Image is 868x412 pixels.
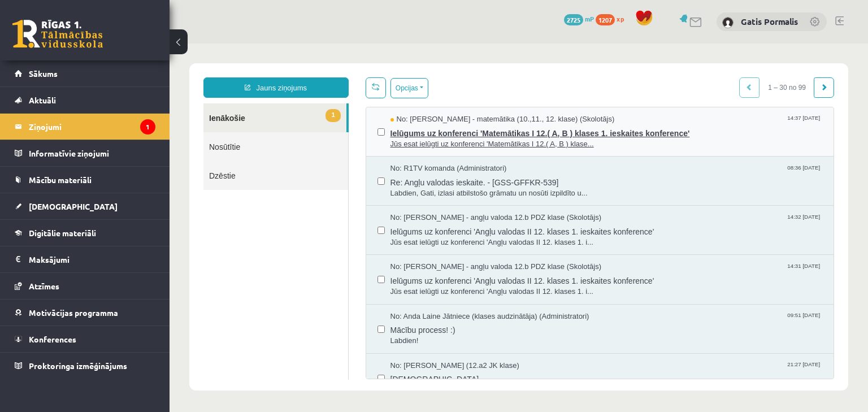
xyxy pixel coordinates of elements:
[29,68,58,79] span: Sākums
[221,71,445,81] span: No: [PERSON_NAME] - matemātika (10.,11., 12. klase) (Skolotājs)
[596,14,630,23] a: 1207 xp
[221,71,653,106] a: No: [PERSON_NAME] - matemātika (10.,11., 12. klase) (Skolotājs) 14:37 [DATE] Ielūgums uz konferen...
[615,317,653,326] span: 21:27 [DATE]
[615,169,653,177] span: 14:32 [DATE]
[221,34,259,55] button: Opcijas
[221,327,653,341] span: [DEMOGRAPHIC_DATA]
[615,218,653,227] span: 14:31 [DATE]
[221,243,653,254] span: Jūs esat ielūgti uz konferenci 'Angļu valodas II 12. klases 1. i...
[140,119,155,135] i: 1
[221,317,350,328] span: No: [PERSON_NAME] (12.a2 JK klase)
[221,194,653,205] span: Jūs esat ielūgti uz konferenci 'Angļu valodas II 12. klases 1. i...
[221,145,653,155] span: Labdien, Gati, izlasi atbilstošo grāmatu un nosūti izpildīto u...
[15,273,155,299] a: Atzīmes
[29,361,127,371] span: Proktoringa izmēģinājums
[15,114,155,140] a: Ziņojumi1
[29,175,92,185] span: Mācību materiāli
[29,114,155,140] legend: Ziņojumi
[221,120,337,131] span: No: R1TV komanda (Administratori)
[615,268,653,276] span: 09:51 [DATE]
[221,169,653,204] a: No: [PERSON_NAME] - angļu valoda 12.b PDZ klase (Skolotājs) 14:32 [DATE] Ielūgums uz konferenci '...
[585,14,594,23] span: mP
[221,268,420,279] span: No: Anda Laine Jātniece (klases audzinātāja) (Administratori)
[615,120,653,128] span: 08:36 [DATE]
[34,60,177,89] a: 1Ienākošie
[34,34,179,54] a: Jauns ziņojums
[15,353,155,379] a: Proktoringa izmēģinājums
[221,180,653,194] span: Ielūgums uz konferenci 'Angļu valodas II 12. klases 1. ieskaites konference'
[596,14,615,25] span: 1207
[15,246,155,272] a: Maksājumi
[221,218,653,253] a: No: [PERSON_NAME] - angļu valoda 12.b PDZ klase (Skolotājs) 14:31 [DATE] Ielūgums uz konferenci '...
[15,300,155,326] a: Motivācijas programma
[221,292,653,303] span: Labdien!
[221,268,653,303] a: No: Anda Laine Jātniece (klases audzinātāja) (Administratori) 09:51 [DATE] Mācību process! :) Lab...
[221,169,432,180] span: No: [PERSON_NAME] - angļu valoda 12.b PDZ klase (Skolotājs)
[221,317,653,352] a: No: [PERSON_NAME] (12.a2 JK klase) 21:27 [DATE] [DEMOGRAPHIC_DATA]
[29,95,56,105] span: Aktuāli
[15,220,155,246] a: Digitālie materiāli
[564,14,594,23] a: 2725 mP
[34,89,179,118] a: Nosūtītie
[221,229,653,243] span: Ielūgums uz konferenci 'Angļu valodas II 12. klases 1. ieskaites konference'
[156,66,171,79] span: 1
[15,167,155,193] a: Mācību materiāli
[15,140,155,166] a: Informatīvie ziņojumi
[29,201,118,211] span: [DEMOGRAPHIC_DATA]
[29,228,96,238] span: Digitālie materiāli
[221,81,653,96] span: Ielūgums uz konferenci 'Matemātikas I 12.( A, B ) klases 1. ieskaites konference'
[29,246,155,272] legend: Maksājumi
[564,14,583,25] span: 2725
[15,193,155,219] a: [DEMOGRAPHIC_DATA]
[29,140,155,166] legend: Informatīvie ziņojumi
[221,278,653,292] span: Mācību process! :)
[29,334,76,344] span: Konferences
[12,20,103,48] a: Rīgas 1. Tālmācības vidusskola
[617,14,624,23] span: xp
[15,326,155,352] a: Konferences
[221,120,653,155] a: No: R1TV komanda (Administratori) 08:36 [DATE] Re: Angļu valodas ieskaite. - [GSS-GFFKR-539] Labd...
[34,118,179,146] a: Dzēstie
[590,34,645,54] span: 1 – 30 no 99
[29,281,59,291] span: Atzīmes
[15,87,155,113] a: Aktuāli
[741,16,798,27] a: Gatis Pormalis
[221,218,432,229] span: No: [PERSON_NAME] - angļu valoda 12.b PDZ klase (Skolotājs)
[221,96,653,106] span: Jūs esat ielūgti uz konferenci 'Matemātikas I 12.( A, B ) klase...
[15,60,155,86] a: Sākums
[29,307,118,318] span: Motivācijas programma
[615,71,653,79] span: 14:37 [DATE]
[722,17,734,28] img: Gatis Pormalis
[221,131,653,145] span: Re: Angļu valodas ieskaite. - [GSS-GFFKR-539]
